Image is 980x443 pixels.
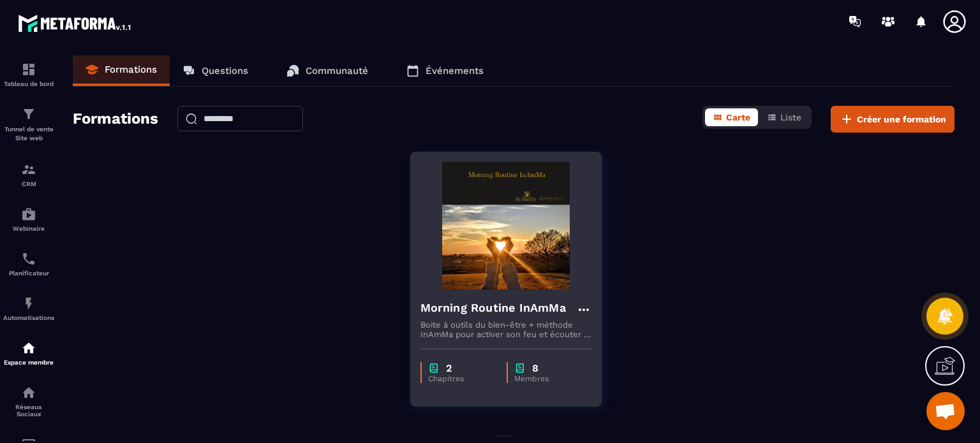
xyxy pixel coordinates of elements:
h2: Formations [73,106,158,133]
p: Communauté [306,65,368,76]
button: Liste [759,108,809,126]
p: Planificateur [3,270,54,277]
p: Espace membre [3,359,54,366]
p: Questions [202,65,248,76]
img: automations [21,340,36,356]
p: Membres [514,374,579,383]
a: formation-backgroundMorning Routine InAmMaBoite à outils du bien-être + méthode InAmMa pour activ... [410,152,618,423]
p: 8 [532,362,538,374]
a: formationformationCRM [3,152,54,197]
img: formation [21,106,36,122]
img: formation-background [420,162,591,289]
p: Automatisations [3,314,54,321]
p: Webinaire [3,225,54,232]
span: Créer une formation [857,113,946,126]
img: logo [18,11,133,34]
p: 2 [446,362,452,374]
img: automations [21,207,36,222]
a: social-networksocial-networkRéseaux Sociaux [3,375,54,427]
a: automationsautomationsEspace membre [3,331,54,375]
a: formationformationTunnel de vente Site web [3,97,54,152]
a: Communauté [274,55,381,86]
p: Événements [426,65,484,76]
h4: Morning Routine InAmMa [420,299,566,317]
p: Formations [105,64,157,75]
p: Réseaux Sociaux [3,403,54,418]
p: Chapitres [428,374,494,383]
img: automations [21,296,36,311]
a: Événements [394,55,496,86]
img: chapter [428,362,440,374]
a: Questions [170,55,261,86]
div: Ouvrir le chat [926,392,965,430]
p: Boite à outils du bien-être + méthode InAmMa pour activer son feu et écouter la voix de son coeur... [420,320,591,339]
img: chapter [514,362,526,374]
p: CRM [3,180,54,187]
p: Tunnel de vente Site web [3,125,54,143]
img: scheduler [21,251,36,266]
a: automationsautomationsAutomatisations [3,286,54,331]
button: Carte [705,108,758,126]
img: formation [21,162,36,177]
span: Liste [780,112,801,122]
p: Tableau de bord [3,80,54,87]
a: Formations [73,55,170,86]
a: automationsautomationsWebinaire [3,197,54,242]
a: formationformationTableau de bord [3,52,54,97]
img: formation [21,62,36,77]
button: Créer une formation [831,106,954,133]
span: Carte [726,112,750,122]
img: social-network [21,385,36,400]
a: schedulerschedulerPlanificateur [3,242,54,286]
